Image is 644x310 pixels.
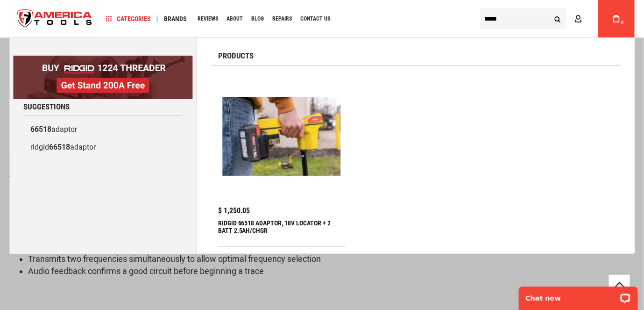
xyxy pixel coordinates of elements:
a: 66518adaptor [23,121,183,138]
b: 66518 [49,143,70,151]
a: Contact Us [296,13,334,25]
div: RIDGID 66518 ADAPTOR, 18V LOCATOR + 2 BATT 2.5AH/CHGR [218,219,345,242]
a: Blog [247,13,268,25]
span: About [226,16,243,22]
span: Brands [164,15,187,22]
a: Reviews [193,13,222,25]
span: Repairs [272,16,292,22]
a: About [222,13,247,25]
a: ridgid66518adaptor [23,138,183,156]
button: Search [549,10,566,28]
span: Contact Us [300,16,330,22]
span: 0 [621,20,624,25]
span: $ 1,250.05 [218,207,250,215]
a: Brands [160,13,191,25]
span: Reviews [198,16,218,22]
img: America Tools [9,1,100,36]
a: Categories [102,13,155,25]
a: RIDGID 66518 ADAPTOR, 18V LOCATOR + 2 BATT 2.5AH/CHGR $ 1,250.05 RIDGID 66518 ADAPTOR, 18V LOCATO... [218,73,345,246]
a: store logo [9,1,100,36]
span: Categories [106,15,151,22]
span: Suggestions [23,103,70,111]
a: BOGO: Buy RIDGID® 1224 Threader, Get Stand 200A Free! [13,56,193,63]
b: 66518 [30,125,51,134]
iframe: LiveChat chat widget [513,281,644,310]
span: Products [218,52,254,60]
img: RIDGID 66518 ADAPTOR, 18V LOCATOR + 2 BATT 2.5AH/CHGR [223,78,340,195]
span: Blog [251,16,264,22]
a: Repairs [268,13,296,25]
img: BOGO: Buy RIDGID® 1224 Threader, Get Stand 200A Free! [13,56,193,99]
